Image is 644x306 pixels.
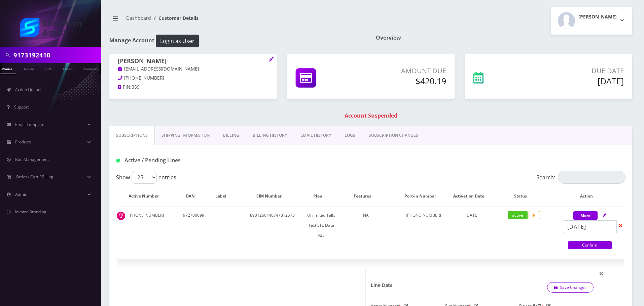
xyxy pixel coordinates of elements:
h5: $420.19 [362,76,446,86]
span: Support [14,104,29,110]
button: Login as User [156,35,199,47]
span: Products [15,139,32,145]
a: Shipping Information [155,126,216,145]
a: SIM [42,63,55,74]
span: 3591 [132,84,142,90]
label: Show entries [116,171,176,184]
p: Due Date [527,66,624,76]
h5: [DATE] [527,76,624,86]
button: [PERSON_NAME] [551,7,632,35]
td: [PHONE_NUMBER] [397,207,451,254]
span: active [508,211,528,219]
a: Billing [216,126,246,145]
img: t_img.png [117,212,125,220]
select: Showentries [132,171,157,184]
h1: [PERSON_NAME] [118,57,269,65]
td: NA [336,207,396,254]
h1: Account Suspended [111,113,631,119]
a: Login as User [154,37,199,44]
li: Customer Details [151,14,199,21]
a: Email [60,63,76,74]
a: SUBSCRIPTION CHANGES [362,126,425,145]
span: [DATE] [465,212,478,218]
input: Search: [558,171,625,184]
th: Plan: activate to sort column ascending [307,186,335,206]
th: Status: activate to sort column ascending [494,186,554,206]
p: Amount Due [362,66,446,76]
h1: Active / Pending Lines [116,157,279,164]
span: Ban Management [15,157,49,162]
button: Save Changes [547,282,594,293]
button: More [573,211,598,220]
td: [PHONE_NUMBER] [117,207,177,254]
a: EMAIL HISTORY [294,126,338,145]
th: BAN: activate to sort column ascending [178,186,210,206]
input: Search in Company [13,49,99,61]
img: Shluchim Assist [20,18,81,37]
span: P [529,211,540,219]
nav: breadcrumb [109,11,366,30]
span: Invoice Branding [15,209,46,215]
span: × [599,268,604,279]
a: Save Changes [547,282,594,293]
th: Active Number: activate to sort column ascending [117,186,177,206]
td: Unlimited Talk, Text LTE Data $25 [307,207,335,254]
a: Company [80,63,103,74]
label: Search: [536,171,625,184]
span: Email Template [15,122,44,127]
h1: Overview [376,35,632,41]
a: PIN: [118,84,132,91]
td: 8901260448747812573 [238,207,306,254]
th: SIM Number: activate to sort column ascending [238,186,306,206]
a: Subscriptions [109,126,155,145]
span: [PHONE_NUMBER] [124,75,164,81]
h1: Manage Account [109,35,366,47]
h1: Line Data [371,282,393,288]
td: 972700699 [178,207,210,254]
a: LOGS [338,126,362,145]
span: Admin [15,191,27,197]
span: Order / Cart / Billing [16,174,53,180]
a: Name [21,63,37,74]
img: Active / Pending Lines [116,159,120,163]
a: Billing History [246,126,294,145]
a: Dashboard [126,15,151,21]
a: Confirm [568,241,612,249]
th: Port-In Number: activate to sort column ascending [397,186,451,206]
span: Action Queues [15,87,42,92]
th: Label: activate to sort column ascending [211,186,238,206]
th: Features: activate to sort column ascending [336,186,396,206]
th: Action: activate to sort column ascending [554,186,625,206]
a: [EMAIL_ADDRESS][DOMAIN_NAME] [118,66,199,73]
h2: [PERSON_NAME] [578,14,617,20]
th: Activation Date: activate to sort column ascending [451,186,493,206]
